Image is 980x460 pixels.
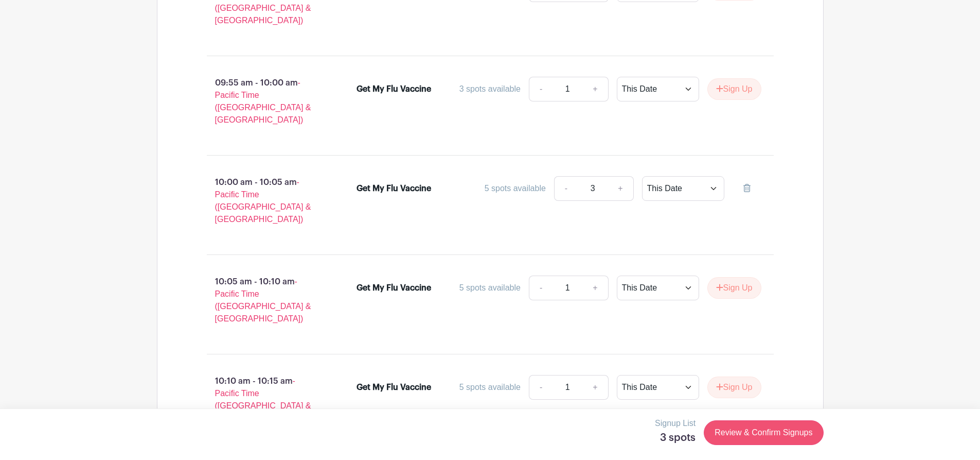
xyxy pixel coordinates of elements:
a: + [582,77,608,101]
button: Sign Up [707,377,761,398]
div: Get My Flu Vaccine [357,282,431,294]
p: 10:05 am - 10:10 am [190,271,341,329]
a: - [529,77,553,101]
p: 09:55 am - 10:00 am [190,73,341,130]
div: Get My Flu Vaccine [357,381,431,394]
p: 10:10 am - 10:15 am [190,371,341,429]
p: Signup List [655,417,696,430]
a: + [582,375,608,400]
div: 5 spots available [485,182,546,195]
div: 5 spots available [459,381,521,394]
div: 5 spots available [459,282,521,294]
button: Sign Up [707,78,761,100]
span: - Pacific Time ([GEOGRAPHIC_DATA] & [GEOGRAPHIC_DATA]) [215,178,311,224]
a: - [529,375,553,400]
p: 10:00 am - 10:05 am [190,172,341,230]
a: - [554,176,578,201]
a: + [582,276,608,300]
a: - [529,276,553,300]
div: Get My Flu Vaccine [357,83,431,95]
span: - Pacific Time ([GEOGRAPHIC_DATA] & [GEOGRAPHIC_DATA]) [215,78,311,124]
div: Get My Flu Vaccine [357,182,431,195]
h5: 3 spots [655,432,696,444]
div: 3 spots available [459,83,521,95]
a: + [608,176,633,201]
a: Review & Confirm Signups [704,420,823,445]
span: - Pacific Time ([GEOGRAPHIC_DATA] & [GEOGRAPHIC_DATA]) [215,277,311,323]
button: Sign Up [707,277,761,299]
